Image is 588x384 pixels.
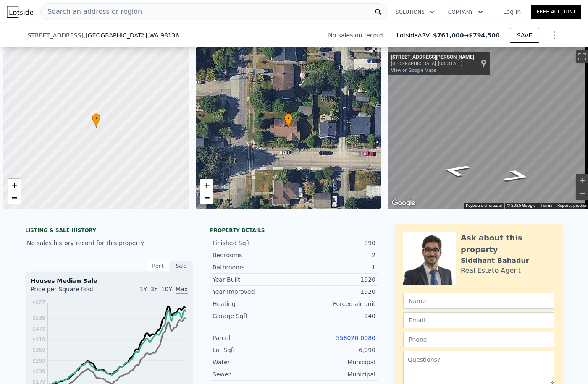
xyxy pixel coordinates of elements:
[12,192,17,203] span: −
[32,326,45,332] tspan: $479
[32,358,45,364] tspan: $299
[469,32,500,39] span: $794,500
[294,251,375,259] div: 2
[8,179,21,191] a: Zoom in
[32,368,45,374] tspan: $239
[390,198,417,209] a: Open this area in Google Maps (opens a new window)
[294,287,375,296] div: 1920
[213,346,294,354] div: Lot Sqft
[213,251,294,259] div: Bedrooms
[213,287,294,296] div: Year Improved
[140,286,147,293] span: 1Y
[200,179,213,191] a: Zoom in
[328,31,389,39] div: No sales on record
[546,27,563,44] button: Show Options
[441,5,490,20] button: Company
[294,346,375,354] div: 6,090
[213,370,294,379] div: Sewer
[541,203,552,208] a: Terms
[170,261,193,272] div: Sale
[92,113,100,128] div: •
[397,31,433,39] span: Lotside ARV
[510,28,539,43] button: SAVE
[461,232,554,256] div: Ask about this property
[433,32,464,39] span: $761,000
[391,68,436,73] a: View on Google Maps
[161,286,172,293] span: 10Y
[531,5,581,19] a: Free Account
[32,347,45,353] tspan: $359
[92,115,100,122] span: •
[507,203,535,208] span: © 2025 Google
[31,285,109,298] div: Price per Square Foot
[146,261,170,272] div: Rent
[461,266,521,276] div: Real Estate Agent
[284,113,293,128] div: •
[390,198,417,209] img: Google
[25,31,84,39] span: [STREET_ADDRESS]
[147,32,179,39] span: , WA 98136
[32,315,45,321] tspan: $539
[431,161,481,180] path: Go West, SW Brandon St
[389,5,441,20] button: Solutions
[25,235,193,251] div: No sales history record for this property.
[294,239,375,247] div: 890
[284,115,293,122] span: •
[32,300,45,306] tspan: $627
[491,167,542,185] path: Go East, SW Brandon St
[7,6,33,18] img: Lotside
[403,312,554,328] input: Email
[204,192,209,203] span: −
[493,8,531,16] a: Log In
[204,180,209,190] span: +
[213,334,294,342] div: Parcel
[294,312,375,320] div: 240
[481,59,487,68] a: Show location on map
[294,370,375,379] div: Municipal
[213,358,294,366] div: Water
[84,31,179,39] span: , [GEOGRAPHIC_DATA]
[32,337,45,342] tspan: $419
[213,300,294,308] div: Heating
[176,286,188,294] span: Max
[294,263,375,272] div: 1
[336,334,375,341] a: 558020-0080
[213,263,294,272] div: Bathrooms
[403,293,554,309] input: Name
[25,227,193,235] div: LISTING & SALE HISTORY
[433,31,500,39] span: →
[391,54,474,61] div: [STREET_ADDRESS][PERSON_NAME]
[391,61,474,66] div: [GEOGRAPHIC_DATA], [US_STATE]
[294,358,375,366] div: Municipal
[150,286,157,293] span: 3Y
[461,256,529,266] div: Siddhant Bahadur
[12,180,17,190] span: +
[41,7,142,17] span: Search an address or region
[31,277,188,285] div: Houses Median Sale
[213,275,294,284] div: Year Built
[294,300,375,308] div: Forced air unit
[213,239,294,247] div: Finished Sqft
[213,312,294,320] div: Garage Sqft
[403,332,554,347] input: Phone
[294,275,375,284] div: 1920
[466,203,502,209] button: Keyboard shortcuts
[8,191,21,204] a: Zoom out
[200,191,213,204] a: Zoom out
[210,227,378,234] div: Property details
